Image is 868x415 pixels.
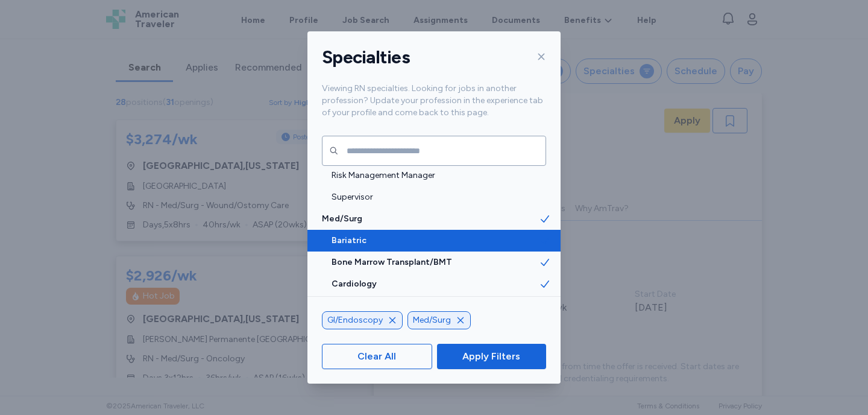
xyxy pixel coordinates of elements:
span: Cardiology [332,278,539,290]
span: Bariatric [332,235,539,247]
div: Viewing RN specialties. Looking for jobs in another profession? Update your profession in the exp... [307,83,561,133]
span: Med/Surg [413,314,451,326]
span: Apply Filters [462,349,520,364]
h1: Specialties [322,46,410,69]
span: Clear All [357,349,396,364]
span: Bone Marrow Transplant/BMT [332,256,539,268]
button: Apply Filters [437,344,546,369]
span: Supervisor [332,191,539,203]
span: Med/Surg [322,213,539,225]
button: Clear All [322,344,432,369]
span: Risk Management Manager [332,169,539,182]
span: GI/Endoscopy [327,314,383,326]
